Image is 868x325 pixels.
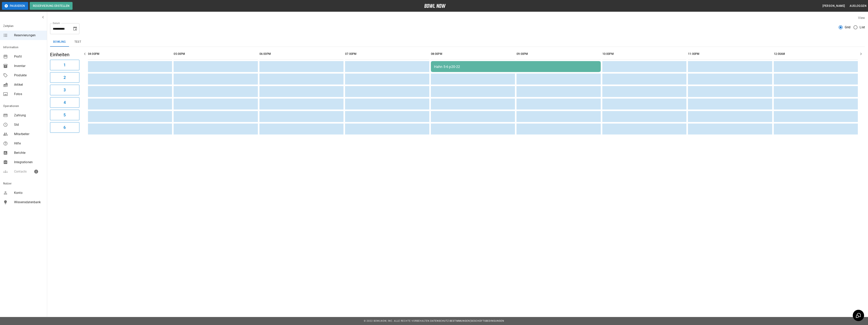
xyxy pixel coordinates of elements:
[50,97,79,108] button: 4
[860,25,865,30] span: List
[345,48,429,60] th: 07:00PM
[688,48,772,60] th: 11:00PM
[14,113,44,118] span: Zahlung
[64,99,66,106] h6: 4
[14,200,44,205] span: Wissensdatenbank
[14,54,44,59] span: Profil
[471,320,504,322] a: Geschäftsbedingungen
[64,124,66,131] h6: 6
[821,2,846,10] button: [PERSON_NAME]
[14,33,44,38] span: Reservierungen
[259,48,343,60] th: 06:00PM
[14,92,44,96] span: Fotos
[69,37,87,47] button: test
[774,48,858,60] th: 12:00AM
[50,37,69,47] button: Bowling
[50,122,79,133] button: 6
[50,110,79,120] button: 5
[602,48,686,60] th: 10:00PM
[845,25,851,30] span: Grid
[430,320,470,322] a: Datenschutz-Bestimmungen
[64,87,66,93] h6: 3
[14,73,44,78] span: Produkte
[71,25,79,33] button: Choose date, selected date is 7. Nov. 2025
[50,85,79,95] button: 3
[431,48,515,60] th: 08:00PM
[14,150,44,155] span: Berichte
[14,64,44,68] span: Inventar
[364,320,430,322] span: © 2022 BowlNow, Inc. Alle Rechte vorbehalten.
[50,52,79,58] h5: Einheiten
[88,48,172,60] th: 04:00PM
[14,132,44,136] span: Mitarbeiter
[516,48,601,60] th: 09:00PM
[14,160,44,165] span: Integrationen
[50,37,865,47] div: inventory tabs
[2,2,28,10] button: Pausieren
[14,122,44,127] span: Std
[64,74,66,81] h6: 2
[14,82,44,87] span: Artikel
[14,141,44,146] span: Hilfe
[14,191,44,195] span: Konto
[424,4,446,8] img: logo
[86,47,859,136] table: sticky table
[858,16,865,20] label: View
[50,60,79,70] button: 1
[64,112,66,118] h6: 5
[64,62,66,68] h6: 1
[434,65,598,69] div: Hahn 5-6 p20-22
[848,2,868,10] button: Ausloggen
[30,2,73,10] button: Reservierung erstellen
[50,72,79,83] button: 2
[174,48,258,60] th: 05:00PM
